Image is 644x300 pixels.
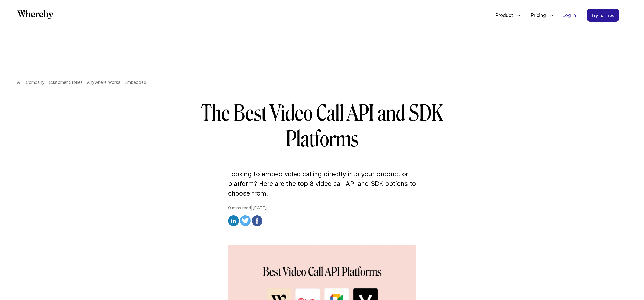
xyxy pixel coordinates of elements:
[26,79,45,85] a: Company
[228,205,416,228] div: 9 mins read | [DATE]
[17,10,53,21] a: Whereby
[167,100,477,152] h1: The Best Video Call API and SDK Platforms
[17,79,21,85] a: All
[228,169,416,198] p: Looking to embed video calling directly into your product or platform? Here are the top 8 video c...
[240,215,251,226] img: twitter
[252,215,262,226] img: facebook
[558,9,580,21] a: Log in
[525,6,547,24] span: Pricing
[125,79,146,85] a: Embedded
[587,9,619,22] a: Try for free
[228,215,239,226] img: linkedin
[49,79,83,85] a: Customer Stories
[17,10,53,19] svg: Whereby
[87,79,120,85] a: Anywhere Works
[490,6,515,24] span: Product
